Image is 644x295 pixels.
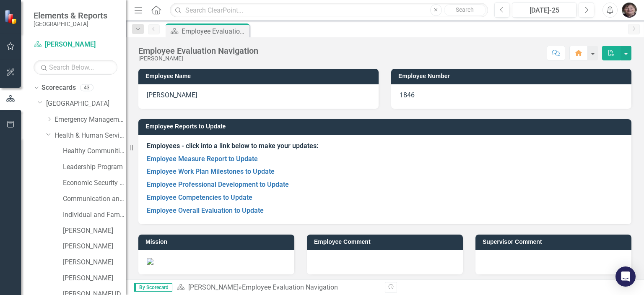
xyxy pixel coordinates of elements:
[147,193,252,201] a: Employee Competencies to Update
[444,4,486,16] button: Search
[483,239,627,245] h3: Supervisor Comment
[456,6,474,13] span: Search
[138,55,258,62] div: [PERSON_NAME]
[145,239,290,245] h3: Mission
[512,3,576,18] button: [DATE]-25
[55,115,126,125] a: Emergency Management Department
[55,131,126,141] a: Health & Human Services Department
[147,258,153,265] img: Mission.PNG
[46,99,126,109] a: [GEOGRAPHIC_DATA]
[63,242,126,251] a: [PERSON_NAME]
[147,206,264,214] a: Employee Overall Evaluation to Update
[314,239,459,245] h3: Employee Comment
[34,21,107,27] small: [GEOGRAPHIC_DATA]
[63,162,126,172] a: Leadership Program
[145,73,374,79] h3: Employee Name
[34,40,117,50] a: [PERSON_NAME]
[177,283,379,292] div: »
[63,146,126,156] a: Healthy Communities Program
[80,84,93,91] div: 43
[34,60,117,75] input: Search Below...
[63,258,126,267] a: [PERSON_NAME]
[170,3,488,18] input: Search ClearPoint...
[63,178,126,188] a: Economic Security Program
[34,10,107,21] span: Elements & Reports
[147,180,289,188] a: Employee Professional Development to Update
[63,194,126,204] a: Communication and Coordination Program
[400,91,415,99] span: 1846
[398,73,627,79] h3: Employee Number
[42,83,76,93] a: Scorecards
[182,26,247,37] div: Employee Evaluation Navigation
[515,5,574,16] div: [DATE]-25
[63,274,126,283] a: [PERSON_NAME]
[188,283,239,291] a: [PERSON_NAME]
[63,210,126,220] a: Individual and Family Health Program
[615,266,636,287] div: Open Intercom Messenger
[622,3,637,18] img: Joni Reynolds
[4,10,19,24] img: ClearPoint Strategy
[138,46,258,55] div: Employee Evaluation Navigation
[63,226,126,236] a: [PERSON_NAME]
[145,123,627,130] h3: Employee Reports to Update
[147,155,258,163] a: Employee Measure Report to Update
[134,283,172,292] span: By Scorecard
[242,283,338,291] div: Employee Evaluation Navigation
[147,91,370,100] p: [PERSON_NAME]
[147,142,318,150] strong: Employees - click into a link below to make your updates:
[147,167,275,175] a: Employee Work Plan Milestones to Update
